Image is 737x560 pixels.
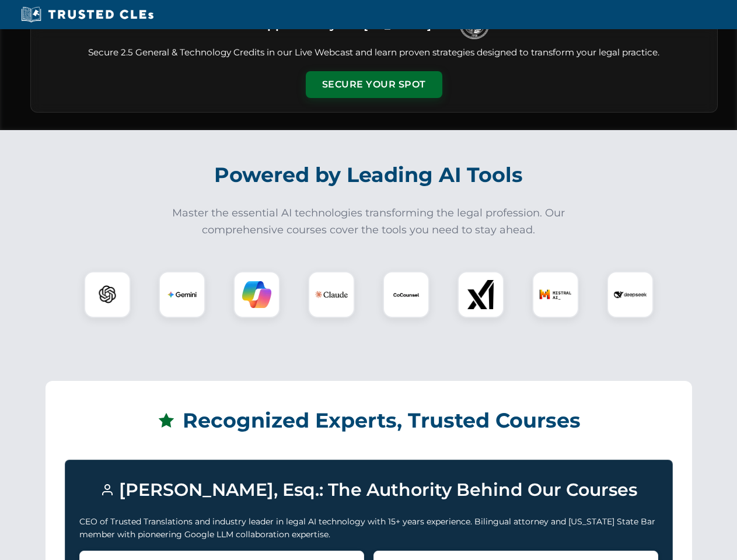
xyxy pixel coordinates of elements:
[90,278,124,311] img: ChatGPT Logo
[532,271,579,318] div: Mistral AI
[539,278,572,311] img: Mistral AI Logo
[607,271,654,318] div: DeepSeek
[18,6,157,23] img: Trusted CLEs
[167,280,197,309] img: Gemini Logo
[383,271,429,318] div: CoCounsel
[315,278,348,311] img: Claude Logo
[79,474,658,506] h3: [PERSON_NAME], Esq.: The Authority Behind Our Courses
[159,271,205,318] div: Gemini
[457,271,504,318] div: xAI
[466,280,495,309] img: xAI Logo
[79,515,658,541] p: CEO of Trusted Translations and industry leader in legal AI technology with 15+ years experience....
[242,280,271,309] img: Copilot Logo
[308,271,355,318] div: Claude
[84,271,131,318] div: ChatGPT
[65,400,673,441] h2: Recognized Experts, Trusted Courses
[165,205,573,239] p: Master the essential AI technologies transforming the legal profession. Our comprehensive courses...
[392,280,421,309] img: CoCounsel Logo
[45,46,703,60] p: Secure 2.5 General & Technology Credits in our Live Webcast and learn proven strategies designed ...
[614,278,647,311] img: DeepSeek Logo
[46,155,692,195] h2: Powered by Leading AI Tools
[306,71,442,98] button: Secure Your Spot
[233,271,280,318] div: Copilot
